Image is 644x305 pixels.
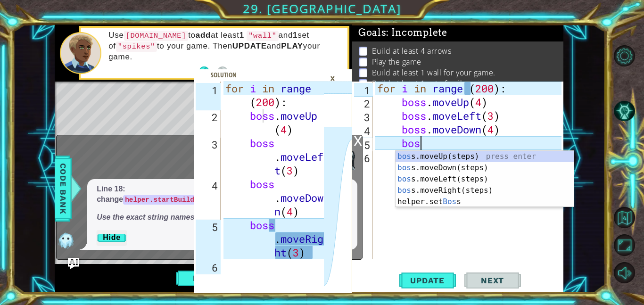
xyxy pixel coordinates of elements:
div: 5 [354,138,373,151]
code: helper.startBuild("wallt") [123,195,233,205]
div: 3 [354,110,373,124]
button: Mute [614,262,635,283]
code: "spikes" [116,41,157,52]
button: Back to Map [614,207,635,228]
p: Build at least 1 wall for your game. [372,67,495,78]
button: Ask AI [68,258,79,269]
span: Code Bank [56,160,71,217]
div: 4 [196,179,221,220]
div: 1 [354,83,373,97]
div: 2 [196,110,221,138]
div: Solution [206,70,241,80]
div: 6 [196,261,221,274]
button: Maximize Browser [614,234,635,256]
div: 3 [196,138,221,179]
button: Next [464,270,521,291]
button: AI Hint [614,100,635,122]
span: Goals [358,27,447,39]
button: Level Options [614,45,635,66]
div: 4 [354,124,373,138]
p: Use to at least and set of to your game. Then and your game. [108,30,340,62]
button: Play [176,269,231,287]
span: Next [471,276,513,285]
button: Update [399,270,456,291]
div: 1 [196,83,221,110]
div: 6 [354,151,373,165]
img: AI [57,231,75,250]
div: x [354,135,362,145]
code: [DOMAIN_NAME] [124,31,189,41]
p: Build at least 1 set of spikes. [372,78,474,89]
div: 5 [196,220,221,261]
p: Line 18: change to [97,184,348,206]
a: Back to Map [615,204,644,231]
div: 2 [354,97,373,110]
p: Build at least 4 arrows [372,46,452,56]
span: Update [401,276,454,285]
em: Use the exact string names from the code bank for building. [97,213,312,221]
button: Hide [97,230,127,245]
p: Play the game [372,57,421,67]
span: : Incomplete [386,27,447,38]
div: × [325,70,340,86]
